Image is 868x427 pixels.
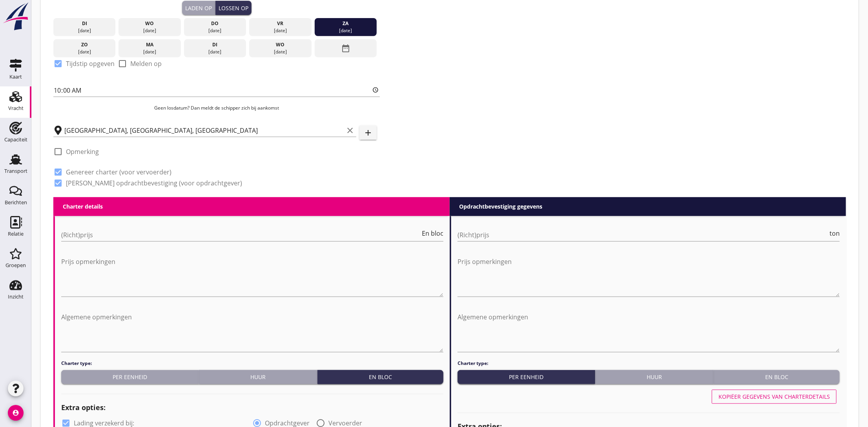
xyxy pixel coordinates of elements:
[74,419,134,427] label: Lading verzekerd bij:
[55,20,114,27] div: di
[61,229,420,241] input: (Richt)prijs
[55,27,114,34] div: [DATE]
[458,229,828,241] input: (Richt)prijs
[53,104,380,112] p: Geen losdatum? Dan meldt de schipper zich bij aankomst
[317,27,375,34] div: [DATE]
[61,360,443,367] h4: Charter type:
[2,2,30,31] img: logo-small.a267ee39.svg
[458,360,840,367] h4: Charter type:
[61,402,443,413] h2: Extra opties:
[66,60,115,68] label: Tijdstip opgeven
[5,200,27,205] div: Berichten
[55,41,114,48] div: zo
[66,168,171,176] label: Genereer charter (voor vervoerder)
[317,370,443,384] button: En bloc
[461,373,592,381] div: Per eenheid
[458,311,840,352] textarea: Algemene opmerkingen
[120,41,179,48] div: ma
[186,41,244,48] div: di
[265,419,310,427] label: Opdrachtgever
[186,27,244,34] div: [DATE]
[458,255,840,297] textarea: Prijs opmerkingen
[186,48,244,55] div: [DATE]
[363,128,373,137] i: add
[8,405,24,421] i: account_circle
[830,230,840,236] span: ton
[328,419,362,427] label: Vervoerder
[199,370,317,384] button: Huur
[251,48,310,55] div: [DATE]
[66,179,242,187] label: [PERSON_NAME] opdrachtbevestiging (voor opdrachtgever)
[8,294,24,299] div: Inzicht
[8,231,24,236] div: Relatie
[64,373,195,381] div: Per eenheid
[341,41,350,55] i: date_range
[317,20,375,27] div: za
[712,390,837,404] button: Kopiëer gegevens van charterdetails
[215,1,252,15] button: Lossen op
[9,74,22,79] div: Kaart
[251,27,310,34] div: [DATE]
[64,124,344,137] input: Losplaats
[714,370,840,384] button: En bloc
[61,370,199,384] button: Per eenheid
[185,4,212,12] div: Laden op
[5,263,26,268] div: Groepen
[4,137,27,142] div: Capaciteit
[717,373,837,381] div: En bloc
[120,27,179,34] div: [DATE]
[182,1,215,15] button: Laden op
[422,230,443,236] span: En bloc
[718,392,830,401] div: Kopiëer gegevens van charterdetails
[202,373,314,381] div: Huur
[55,48,114,55] div: [DATE]
[598,373,710,381] div: Huur
[458,370,595,384] button: Per eenheid
[345,126,355,135] i: clear
[61,311,443,352] textarea: Algemene opmerkingen
[186,20,244,27] div: do
[595,370,714,384] button: Huur
[130,60,162,68] label: Melden op
[4,169,27,174] div: Transport
[120,20,179,27] div: wo
[66,148,99,156] label: Opmerking
[61,255,443,297] textarea: Prijs opmerkingen
[251,41,310,48] div: wo
[120,48,179,55] div: [DATE]
[219,4,248,12] div: Lossen op
[321,373,440,381] div: En bloc
[251,20,310,27] div: vr
[8,106,24,111] div: Vracht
